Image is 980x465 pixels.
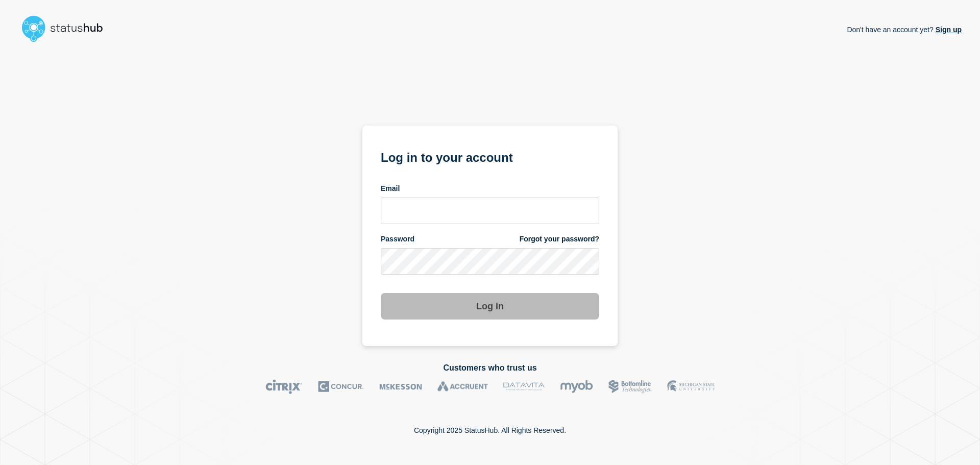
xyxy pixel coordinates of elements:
[265,379,303,394] img: Citrix logo
[520,234,599,244] a: Forgot your password?
[503,379,545,394] img: DataVita logo
[379,379,422,394] img: McKesson logo
[381,147,599,166] h1: Log in to your account
[381,248,599,275] input: password input
[381,198,599,224] input: email input
[608,379,652,394] img: Bottomline logo
[18,12,115,45] img: StatusHub logo
[318,379,364,394] img: Concur logo
[18,363,962,373] h2: Customers who trust us
[381,293,599,320] button: Log in
[847,17,962,42] p: Don't have an account yet?
[667,379,715,394] img: MSU logo
[381,184,400,193] span: Email
[414,426,566,434] p: Copyright 2025 StatusHub. All Rights Reserved.
[437,379,488,394] img: Accruent logo
[381,234,414,244] span: Password
[560,379,593,394] img: myob logo
[934,26,962,34] a: Sign up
